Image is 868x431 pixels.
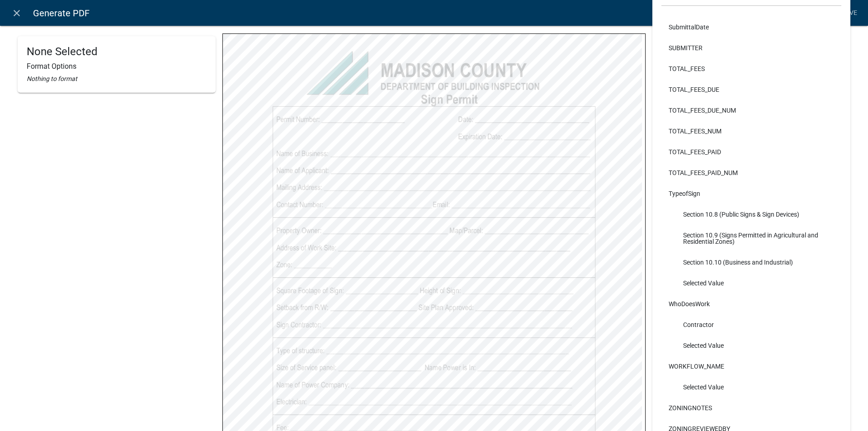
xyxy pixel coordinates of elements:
li: TOTAL_FEES_NUM [661,121,841,142]
li: TOTAL_FEES_PAID_NUM [661,162,841,183]
li: Section 10.8 (Public Signs & Sign Devices) [661,204,841,225]
i: Nothing to format [27,75,77,82]
li: TOTAL_FEES [661,58,841,79]
li: SUBMITTER [661,38,841,58]
li: TOTAL_FEES_DUE [661,79,841,100]
li: Section 10.10 (Business and Industrial) [661,252,841,273]
li: TOTAL_FEES_PAID [661,142,841,162]
li: Contractor [661,314,841,335]
li: WORKFLOW_NAME [661,356,841,377]
h6: Format Options [27,62,207,71]
li: ZONINGNOTES [661,398,841,418]
li: Selected Value [661,335,841,356]
li: WhoDoesWork [661,294,841,314]
li: Selected Value [661,273,841,294]
li: Section 10.9 (Signs Permitted in Agricultural and Residential Zones) [661,225,841,252]
li: TypeofSign [661,183,841,204]
li: Selected Value [661,377,841,398]
span: Generate PDF [33,4,90,22]
li: TOTAL_FEES_DUE_NUM [661,100,841,121]
i: close [11,8,22,19]
h4: None Selected [27,45,207,58]
li: SubmittalDate [661,17,841,38]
